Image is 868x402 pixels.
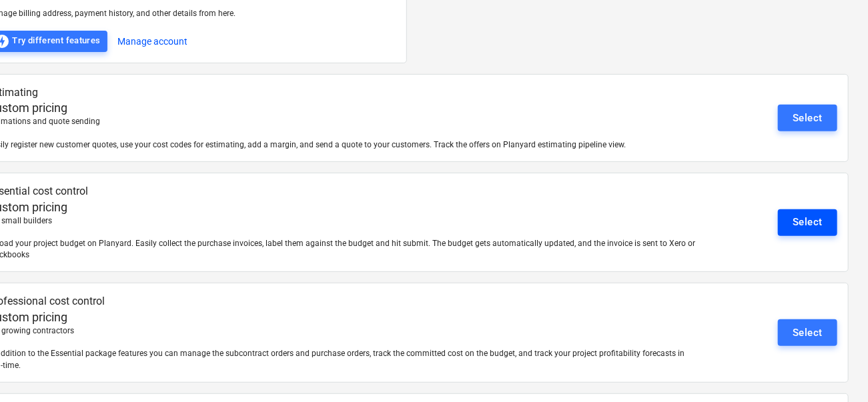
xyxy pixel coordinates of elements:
[778,105,837,131] button: Select
[793,109,823,127] div: Select
[778,319,837,346] button: Select
[793,213,823,231] div: Select
[793,324,823,341] div: Select
[778,209,837,236] button: Select
[118,31,188,52] button: Manage account
[801,338,868,402] iframe: Chat Widget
